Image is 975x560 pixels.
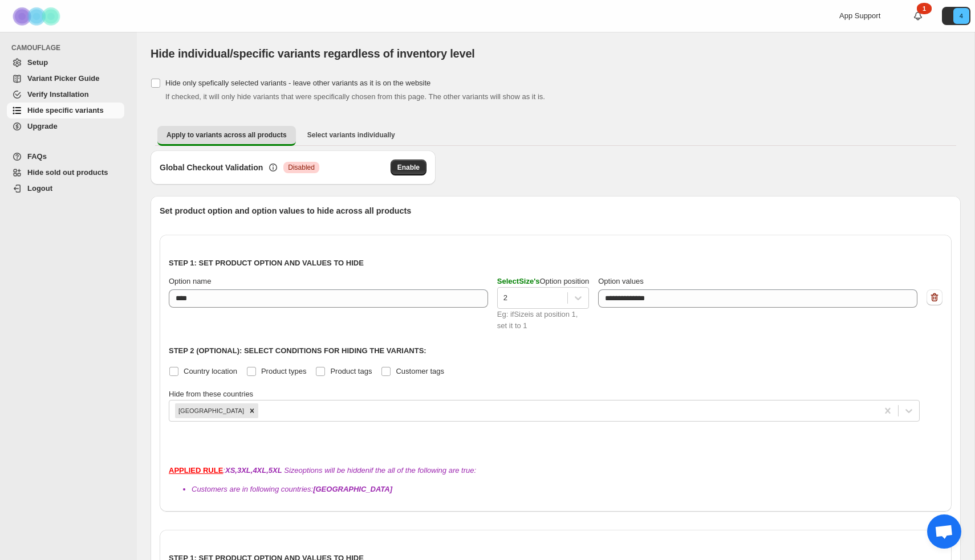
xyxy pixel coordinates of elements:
a: Verify Installation [7,87,124,103]
span: Hide from these countries [169,390,253,398]
span: Hide specific variants [27,106,104,115]
strong: APPLIED RULE [169,466,223,475]
span: Customers are in following countries: [192,485,392,493]
a: Variant Picker Guide [7,71,124,87]
span: Hide only spefically selected variants - leave other variants as it is on the website [165,79,430,87]
button: Apply to variants across all products [157,126,296,146]
button: Select variants individually [298,126,404,144]
div: Chat abierto [927,514,961,549]
span: Product tags [330,367,372,375]
span: Option position [497,277,589,285]
span: Select Size 's [497,277,540,285]
button: Avatar with initials 4 [942,7,970,25]
button: Enable [391,160,426,175]
p: Step 1: Set product option and values to hide [169,257,942,269]
span: Hide sold out products [27,168,108,177]
a: 1 [912,10,924,22]
span: Setup [27,58,48,67]
b: XS,3XL,4XL,5XL [225,466,282,475]
span: Enable [397,163,420,172]
span: Country location [184,367,237,375]
span: Apply to variants across all products [166,130,287,140]
a: Logout [7,181,124,197]
div: [GEOGRAPHIC_DATA] [175,403,246,418]
span: Variant Picker Guide [27,74,99,83]
p: Set product option and option values to hide across all products [160,205,952,216]
span: Option values [598,277,644,285]
text: 4 [960,13,963,19]
span: Verify Installation [27,90,89,99]
a: Upgrade [7,118,124,134]
span: Logout [27,184,52,193]
a: Setup [7,55,124,71]
span: Disabled [288,163,315,172]
div: : Size options will be hidden if the all of the following are true: [169,465,942,495]
img: Camouflage [9,1,66,32]
div: Eg: if Size is at position 1, set it to 1 [497,309,589,332]
p: Step 2 (Optional): Select conditions for hiding the variants: [169,345,942,357]
span: CAMOUFLAGE [11,43,129,52]
span: App Support [839,11,880,20]
span: Option name [169,277,211,285]
b: [GEOGRAPHIC_DATA] [313,485,392,493]
span: If checked, it will only hide variants that were specifically chosen from this page. The other va... [165,92,545,101]
span: Avatar with initials 4 [953,8,969,24]
div: 1 [917,3,932,14]
span: FAQs [27,152,47,161]
span: Select variants individually [307,130,395,140]
span: Upgrade [27,122,58,130]
span: Product types [261,367,307,375]
span: Customer tags [396,367,444,375]
a: FAQs [7,149,124,165]
h3: Global Checkout Validation [160,162,263,173]
a: Hide sold out products [7,165,124,181]
a: Hide specific variants [7,103,124,118]
div: Remove United Kingdom [246,403,258,418]
span: Hide individual/specific variants regardless of inventory level [151,47,475,60]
